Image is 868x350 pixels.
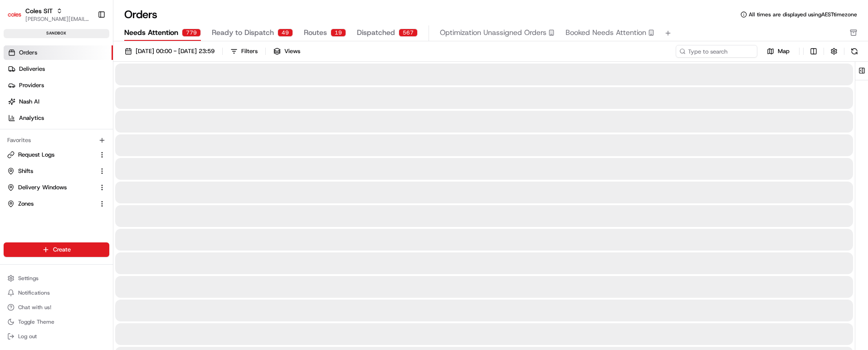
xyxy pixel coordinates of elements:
button: Request Logs [4,148,109,162]
a: Shifts [7,167,95,175]
button: Coles SIT [25,6,53,15]
span: Optimization Unassigned Orders [440,27,546,38]
div: Start new chat [31,87,149,96]
span: Notifications [18,289,50,296]
h1: Orders [124,7,157,22]
a: Delivery Windows [7,183,95,192]
span: Views [284,47,300,55]
button: Chat with us! [4,301,109,314]
button: Zones [4,197,109,211]
button: Log out [4,330,109,343]
span: Orders [19,49,37,57]
div: Filters [241,47,258,55]
img: Nash [9,9,27,27]
span: [DATE] 00:00 - [DATE] 23:59 [136,47,215,55]
button: Coles SITColes SIT[PERSON_NAME][EMAIL_ADDRESS][PERSON_NAME][PERSON_NAME][DOMAIN_NAME] [4,4,94,25]
a: Request Logs [7,151,95,159]
input: Type to search [676,45,757,58]
span: Request Logs [18,151,54,159]
a: Deliveries [4,62,113,76]
span: Zones [18,200,34,208]
a: Zones [7,200,95,208]
span: Dispatched [357,27,395,38]
a: 💻API Documentation [73,128,149,144]
a: Orders [4,45,113,60]
button: Create [4,242,109,257]
span: Log out [18,333,37,340]
span: API Documentation [86,132,146,141]
span: Providers [19,81,44,89]
span: Nash AI [19,98,39,106]
a: Nash AI [4,94,113,109]
span: Toggle Theme [18,318,54,325]
button: Settings [4,272,109,285]
span: Settings [18,275,39,282]
span: Booked Needs Attention [566,27,646,38]
span: Ready to Dispatch [212,27,274,38]
span: Pylon [90,154,110,161]
button: Toggle Theme [4,315,109,328]
span: Knowledge Base [18,132,69,141]
span: Deliveries [19,65,45,73]
button: Map [761,46,795,57]
span: Needs Attention [124,27,178,38]
span: Map [778,47,790,55]
p: Welcome 👋 [9,36,165,51]
a: 📗Knowledge Base [5,128,73,144]
span: Analytics [19,114,44,122]
span: All times are displayed using AEST timezone [749,11,857,18]
div: 19 [331,29,346,37]
div: 567 [399,29,418,37]
span: Routes [304,27,327,38]
div: 779 [182,29,201,37]
button: Filters [226,45,262,58]
button: Refresh [848,45,861,58]
span: Create [53,246,71,254]
a: Providers [4,78,113,93]
img: Coles SIT [7,7,22,22]
button: [PERSON_NAME][EMAIL_ADDRESS][PERSON_NAME][PERSON_NAME][DOMAIN_NAME] [25,15,90,23]
img: 1736555255976-a54dd68f-1ca7-489b-9aae-adbdc363a1c4 [9,87,25,103]
button: Notifications [4,286,109,299]
button: Delivery Windows [4,180,109,195]
button: Views [269,45,304,58]
div: 💻 [77,133,84,140]
div: 📗 [9,133,16,140]
button: Shifts [4,164,109,178]
span: Chat with us! [18,304,51,311]
a: Powered byPylon [64,153,110,161]
div: 49 [278,29,293,37]
span: Shifts [18,167,33,175]
div: sandbox [4,29,109,38]
a: Analytics [4,111,113,125]
button: [DATE] 00:00 - [DATE] 23:59 [121,45,219,58]
div: We're available if you need us! [31,96,115,103]
input: Clear [24,59,150,68]
span: Delivery Windows [18,183,67,192]
div: Favorites [4,133,109,148]
button: Start new chat [154,89,165,100]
